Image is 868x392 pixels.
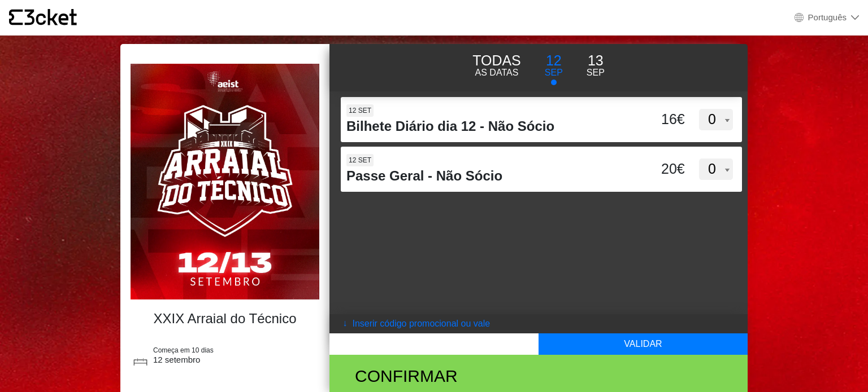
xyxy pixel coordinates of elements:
img: e49d6b16d0b2489fbe161f82f243c176.webp [131,64,319,299]
p: 12 [545,50,563,72]
coupontext: Inserir código promocional ou vale [352,319,490,328]
span: 12 set [346,154,374,166]
p: TODAS [472,50,521,72]
button: 12 Sep [533,50,575,86]
div: Confirmar [346,363,602,389]
span: 12 set [346,104,374,117]
select: 12 set Passe Geral - Não Sócio 20€ [699,158,733,180]
span: 12 setembro 19:00h [153,355,200,375]
p: Sep [545,66,563,80]
g: {' '} [9,10,23,25]
p: 13 [587,50,605,72]
h4: Passe Geral - Não Sócio [346,168,631,184]
button: TODAS AS DATAS [461,50,533,80]
button: → Inserir código promocional ou vale [329,314,748,333]
p: AS DATAS [472,66,521,80]
span: Começa em 10 dias [153,346,214,354]
div: 20€ [631,158,688,180]
h4: Bilhete Diário dia 12 - Não Sócio [346,118,631,135]
select: 12 set Bilhete Diário dia 12 - Não Sócio 16€ [699,109,733,130]
arrow: → [338,319,352,328]
button: Validar [539,333,748,355]
p: Sep [587,66,605,80]
button: 13 Sep [575,50,617,80]
div: 16€ [631,109,688,130]
h4: XXIX Arraial do Técnico [136,311,314,327]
